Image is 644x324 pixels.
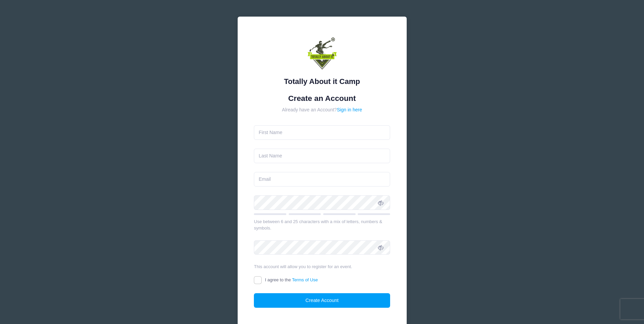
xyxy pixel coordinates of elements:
[254,106,390,113] div: Already have an Account?
[254,94,390,103] h1: Create an Account
[254,172,390,187] input: Email
[254,149,390,163] input: Last Name
[302,33,342,74] img: Totally About it Camp
[254,76,390,87] div: Totally About it Camp
[337,107,362,112] a: Sign in here
[265,277,318,282] span: I agree to the
[254,125,390,140] input: First Name
[254,276,262,284] input: I agree to theTerms of Use
[254,218,390,232] div: Use between 6 and 25 characters with a mix of letters, numbers & symbols.
[254,263,390,270] div: This account will allow you to register for an event.
[292,277,318,282] a: Terms of Use
[254,293,390,308] button: Create Account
